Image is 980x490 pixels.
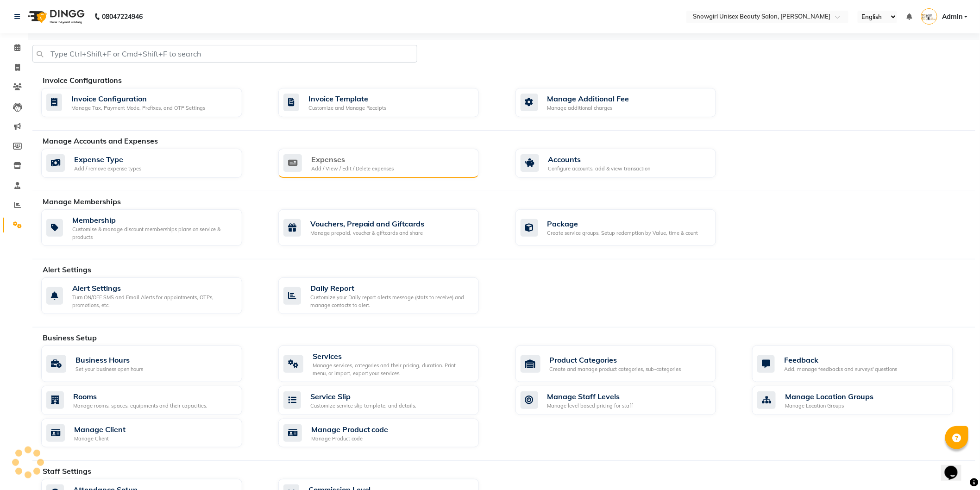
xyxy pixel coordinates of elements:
[75,365,143,373] div: Set your business open hours
[547,104,629,112] div: Manage additional charges
[515,209,739,246] a: PackageCreate service groups, Setup redemption by Value, time & count
[75,354,143,365] div: Business Hours
[311,154,394,165] div: Expenses
[752,346,975,382] a: FeedbackAdd, manage feedbacks and surveys' questions
[24,4,87,30] img: logo
[278,386,502,415] a: Service SlipCustomize service slip template, and details.
[278,209,502,246] a: Vouchers, Prepaid and GiftcardsManage prepaid, voucher & giftcards and share
[278,277,502,314] a: Daily ReportCustomize your Daily report alerts message (stats to receive) and manage contacts to ...
[72,226,235,241] div: Customise & manage discount memberships plans on service & products
[74,165,141,173] div: Add / remove expense types
[547,402,634,410] div: Manage level based pricing for staff
[785,391,873,402] div: Manage Location Groups
[752,386,975,415] a: Manage Location GroupsManage Location Groups
[547,391,634,402] div: Manage Staff Levels
[515,386,739,415] a: Manage Staff LevelsManage level based pricing for staff
[41,386,264,415] a: RoomsManage rooms, spaces, equipments and their capacities.
[278,149,502,178] a: ExpensesAdd / View / Edit / Delete expenses
[278,419,502,448] a: Manage Product codeManage Product code
[74,424,126,435] div: Manage Client
[41,419,264,448] a: Manage ClientManage Client
[515,346,739,382] a: Product CategoriesCreate and manage product categories, sub-categories
[73,402,207,410] div: Manage rooms, spaces, equipments and their capacities.
[515,149,739,178] a: AccountsConfigure accounts, add & view transaction
[102,4,143,30] b: 08047224946
[72,283,235,294] div: Alert Settings
[784,365,897,373] div: Add, manage feedbacks and surveys' questions
[74,435,126,443] div: Manage Client
[310,218,425,229] div: Vouchers, Prepaid and Giftcards
[41,346,264,382] a: Business HoursSet your business open hours
[548,165,651,173] div: Configure accounts, add & view transaction
[548,154,651,165] div: Accounts
[547,93,629,104] div: Manage Additional Fee
[310,294,472,309] div: Customize your Daily report alerts message (stats to receive) and manage contacts to alert.
[71,104,205,112] div: Manage Tax, Payment Mode, Prefixes, and OTP Settings
[550,354,681,365] div: Product Categories
[311,435,389,443] div: Manage Product code
[71,93,205,104] div: Invoice Configuration
[32,45,417,63] input: Type Ctrl+Shift+F or Cmd+Shift+F to search
[311,165,394,173] div: Add / View / Edit / Delete expenses
[41,277,264,314] a: Alert SettingsTurn ON/OFF SMS and Email Alerts for appointments, OTPs, promotions, etc.
[515,88,739,117] a: Manage Additional FeeManage additional charges
[73,391,207,402] div: Rooms
[313,351,472,362] div: Services
[41,149,264,178] a: Expense TypeAdd / remove expense types
[311,424,389,435] div: Manage Product code
[74,154,141,165] div: Expense Type
[41,209,264,246] a: MembershipCustomise & manage discount memberships plans on service & products
[72,214,235,226] div: Membership
[72,294,235,309] div: Turn ON/OFF SMS and Email Alerts for appointments, OTPs, promotions, etc.
[278,88,502,117] a: Invoice TemplateCustomize and Manage Receipts
[278,346,502,382] a: ServicesManage services, categories and their pricing, duration. Print menu, or import, export yo...
[785,402,873,410] div: Manage Location Groups
[941,453,971,481] iframe: chat widget
[921,8,937,25] img: Admin
[310,229,425,237] div: Manage prepaid, voucher & giftcards and share
[313,362,472,377] div: Manage services, categories and their pricing, duration. Print menu, or import, export your servi...
[547,218,698,229] div: Package
[310,283,472,294] div: Daily Report
[310,391,417,402] div: Service Slip
[784,354,897,365] div: Feedback
[547,229,698,237] div: Create service groups, Setup redemption by Value, time & count
[550,365,681,373] div: Create and manage product categories, sub-categories
[308,93,387,104] div: Invoice Template
[310,402,417,410] div: Customize service slip template, and details.
[41,88,264,117] a: Invoice ConfigurationManage Tax, Payment Mode, Prefixes, and OTP Settings
[308,104,387,112] div: Customize and Manage Receipts
[942,12,962,22] span: Admin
